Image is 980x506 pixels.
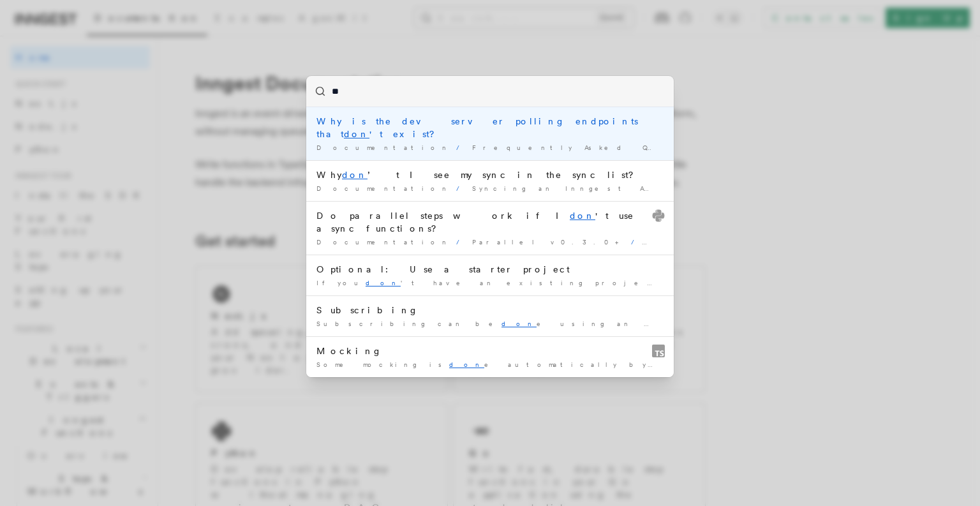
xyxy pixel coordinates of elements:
span: Documentation [316,144,451,151]
span: / [456,238,467,246]
div: Mocking [316,345,664,357]
mark: don [570,211,595,221]
div: Subscribing can be e using an Inngest client that either … [316,319,664,329]
div: If you 't have an existing project, you can … [316,278,664,288]
div: Subscribing [316,304,664,316]
span: Syncing an Inngest App [472,184,659,192]
mark: don [501,320,537,327]
span: Parallel v0.3.0+ [472,238,626,246]
span: Documentation [316,184,451,192]
span: / [662,184,672,192]
div: Some mocking is e automatically by @inngest/test, but can … [316,360,664,369]
div: Optional: Use a starter project [316,263,664,276]
span: / [631,238,642,246]
mark: don [342,170,367,180]
div: Why ’t I see my sync in the sync list? [316,168,664,181]
mark: don [449,361,484,368]
span: Frequently Asked Questions (FAQs) [472,144,794,151]
span: Documentation [316,238,451,246]
mark: don [344,129,369,139]
span: / [456,184,467,192]
mark: don [366,279,401,286]
div: Do parallel steps work if I 't use async functions? [316,209,664,235]
div: Why is the dev server polling endpoints that 't exist? [316,115,664,140]
span: / [456,144,467,151]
